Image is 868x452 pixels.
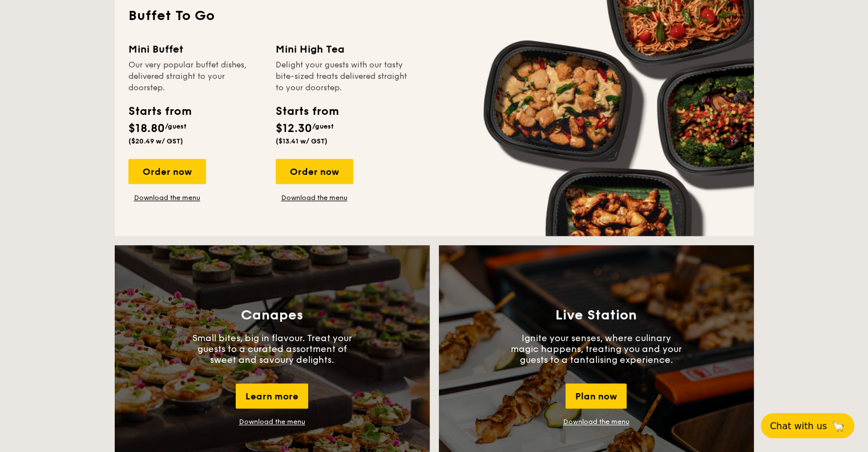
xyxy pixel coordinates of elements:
div: Mini Buffet [128,41,262,57]
div: Plan now [566,383,627,409]
span: 🦙 [831,419,845,433]
div: Delight your guests with our tasty bite-sized treats delivered straight to your doorstep. [276,59,409,94]
span: $12.30 [276,122,312,135]
a: Download the menu [563,418,629,426]
h2: Buffet To Go [128,7,740,25]
div: Mini High Tea [276,41,409,57]
p: Small bites, big in flavour. Treat your guests to a curated assortment of sweet and savoury delig... [187,333,358,365]
span: /guest [165,122,187,130]
h3: Live Station [555,307,637,323]
a: Download the menu [128,193,206,202]
span: /guest [312,122,334,130]
div: Starts from [128,103,191,120]
div: Order now [276,159,353,184]
a: Download the menu [276,193,353,202]
span: ($20.49 w/ GST) [128,137,183,145]
p: Ignite your senses, where culinary magic happens, treating you and your guests to a tantalising e... [511,333,682,365]
button: Chat with us🦙 [761,413,854,438]
div: Starts from [276,103,338,120]
span: Chat with us [770,421,827,431]
div: Order now [128,159,206,184]
div: Learn more [236,383,308,409]
div: Our very popular buffet dishes, delivered straight to your doorstep. [128,59,262,94]
span: ($13.41 w/ GST) [276,137,328,145]
h3: Canapes [241,307,303,323]
a: Download the menu [239,418,305,426]
span: $18.80 [128,122,165,135]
